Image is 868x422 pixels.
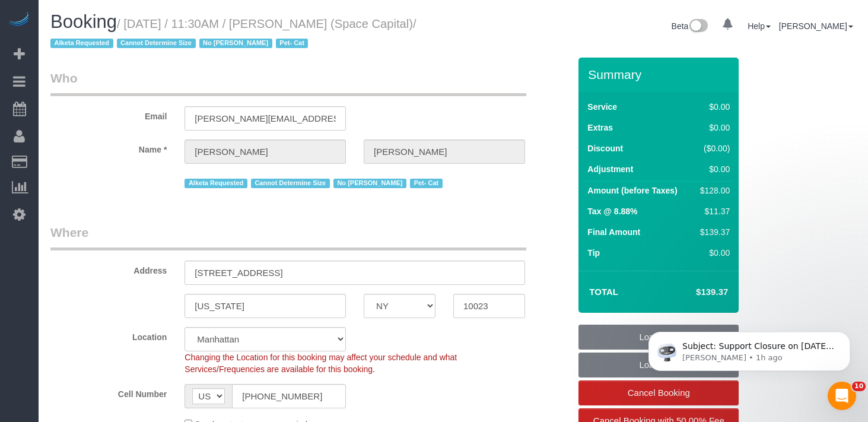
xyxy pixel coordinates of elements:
[185,179,247,188] span: Alketa Requested
[42,384,176,400] label: Cell Number
[199,39,272,48] span: No [PERSON_NAME]
[695,163,730,175] div: $0.00
[7,12,31,28] img: Automaid Logo
[695,205,730,217] div: $11.37
[185,139,346,164] input: First Name
[852,382,866,391] span: 10
[748,21,771,31] a: Help
[42,327,176,343] label: Location
[587,247,600,259] label: Tip
[587,205,637,217] label: Tax @ 8.88%
[333,179,406,188] span: No [PERSON_NAME]
[695,101,730,113] div: $0.00
[779,21,853,31] a: [PERSON_NAME]
[695,142,730,154] div: ($0.00)
[578,380,739,405] a: Cancel Booking
[185,106,346,131] input: Email
[587,185,677,196] label: Amount (before Taxes)
[660,287,728,297] h4: $139.37
[50,224,526,250] legend: Where
[251,179,330,188] span: Cannot Determine Size
[695,185,730,196] div: $128.00
[42,139,176,156] label: Name *
[50,11,117,32] span: Booking
[50,17,416,50] small: / [DATE] / 11:30AM / [PERSON_NAME] (Space Capital)
[276,39,309,48] span: Pet- Cat
[42,106,176,122] label: Email
[828,382,856,410] iframe: Intercom live chat
[50,69,526,96] legend: Who
[695,122,730,134] div: $0.00
[587,226,640,238] label: Final Amount
[695,226,730,238] div: $139.37
[695,247,730,259] div: $0.00
[688,19,708,34] img: New interface
[587,101,617,113] label: Service
[587,163,633,175] label: Adjustment
[232,384,346,408] input: Cell Number
[410,179,443,188] span: Pet- Cat
[42,261,176,277] label: Address
[589,287,618,297] strong: Total
[185,294,346,318] input: City
[672,21,708,31] a: Beta
[588,68,733,81] h3: Summary
[587,142,623,154] label: Discount
[364,139,525,164] input: Last Name
[631,307,868,390] iframe: Intercom notifications message
[453,294,525,318] input: Zip Code
[587,122,613,134] label: Extras
[185,353,457,374] span: Changing the Location for this booking may affect your schedule and what Services/Frequencies are...
[117,39,196,48] span: Cannot Determine Size
[50,39,113,48] span: Alketa Requested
